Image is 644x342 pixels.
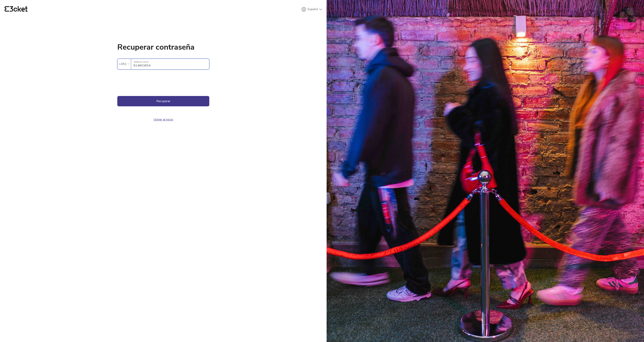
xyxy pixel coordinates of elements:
[117,75,176,90] iframe: reCAPTCHA
[5,6,9,12] g: {' '}
[117,96,209,106] button: Recuperar
[117,43,209,51] h1: Recuperar contraseña
[133,59,209,69] input: Teléfono móvil
[154,118,173,121] a: Volver al inicio
[5,6,28,13] a: {' '}
[119,61,127,67] div: +351
[131,59,209,65] label: Teléfono móvil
